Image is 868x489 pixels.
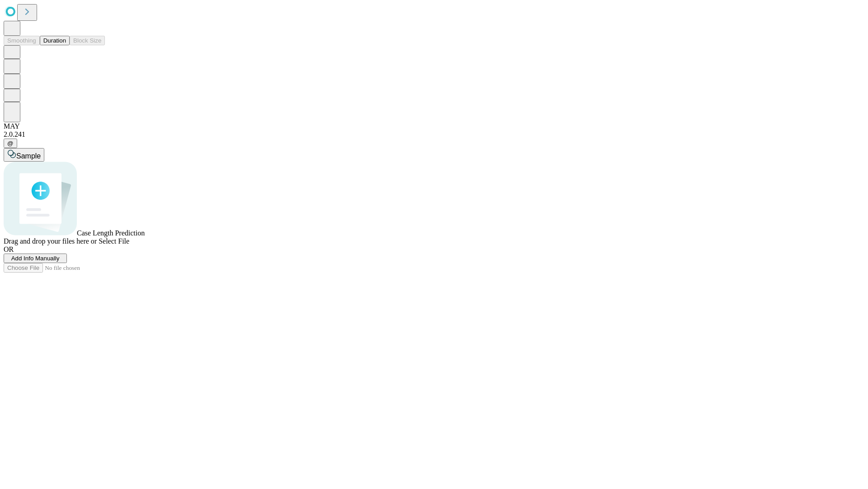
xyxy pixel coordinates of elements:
[99,237,129,245] span: Select File
[4,237,97,245] span: Drag and drop your files here or
[4,245,14,253] span: OR
[4,36,40,45] button: Smoothing
[11,255,60,262] span: Add Info Manually
[40,36,70,45] button: Duration
[4,254,67,263] button: Add Info Manually
[77,229,145,237] span: Case Length Prediction
[4,130,864,139] div: 2.0.241
[4,148,44,162] button: Sample
[7,140,14,147] span: @
[4,139,17,148] button: @
[16,152,41,160] span: Sample
[70,36,105,45] button: Block Size
[4,122,864,130] div: MAY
